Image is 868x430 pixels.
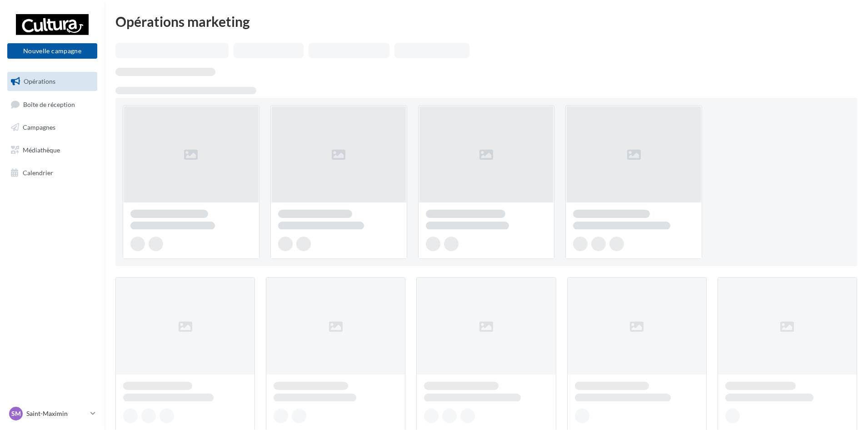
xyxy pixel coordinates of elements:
[26,409,87,418] p: Saint-Maximin
[23,123,55,131] span: Campagnes
[5,118,99,137] a: Campagnes
[23,100,75,108] span: Boîte de réception
[23,168,53,176] span: Calendrier
[7,43,97,59] button: Nouvelle campagne
[23,146,60,154] span: Médiathèque
[7,405,97,422] a: SM Saint-Maximin
[5,95,99,114] a: Boîte de réception
[5,72,99,91] a: Opérations
[11,409,21,418] span: SM
[115,15,857,28] div: Opérations marketing
[24,77,55,85] span: Opérations
[5,163,99,182] a: Calendrier
[5,141,99,160] a: Médiathèque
